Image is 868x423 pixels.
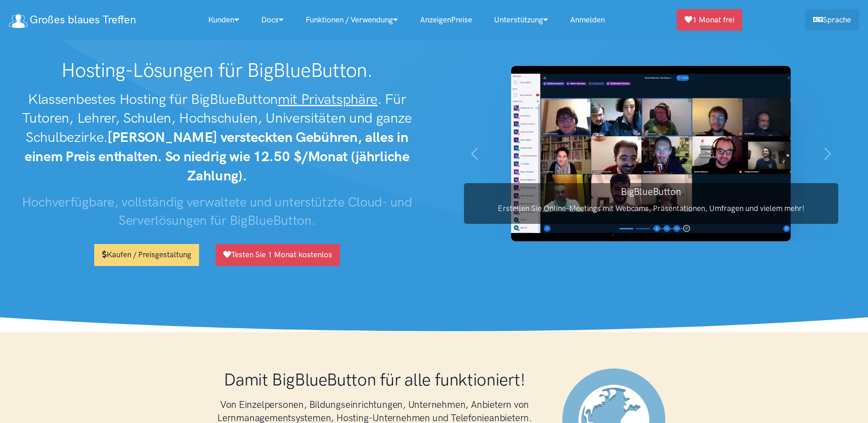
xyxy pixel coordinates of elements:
h3: BigBlueButton [464,185,838,198]
h1: Damit BigBlueButton für alle funktioniert! [205,369,544,390]
a: AnzeigenPreise [409,10,483,30]
u: mit Privatsphäre [278,91,377,108]
a: Sprache [805,9,859,31]
a: Anmelden [559,10,616,30]
img: BigBlueButton-Screenshot [511,66,791,241]
a: Funktionen / Verwendung [295,10,409,30]
h2: Klassenbestes Hosting für BigBlueButton . Für Tutoren, Lehrer, Schulen, Hochschulen, Universitäte... [9,90,425,185]
img: Logo [9,14,27,28]
a: Unterstützung [483,10,559,30]
h3: Hochverfügbare, vollständig verwaltete und unterstützte Cloud- und Serverlösungen für BigBlueButton. [9,193,425,230]
h1: Hosting-Lösungen für BigBlueButton. [9,59,425,82]
a: Kunden [197,10,250,30]
a: Großes blaues Treffen [9,10,136,30]
a: 1 Monat frei [677,9,742,31]
p: Erstellen Sie Online-Meetings mit Webcams, Präsentationen, Umfragen und vielem mehr! [464,202,838,215]
a: Kaufen / Preisgestaltung [94,244,199,266]
strong: [PERSON_NAME] versteckten Gebühren, alles in einem Preis enthalten. So niedrig wie 12.50 $/Monat ... [25,129,410,184]
a: Testen Sie 1 Monat kostenlos [216,244,340,266]
a: Docs [250,10,295,30]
